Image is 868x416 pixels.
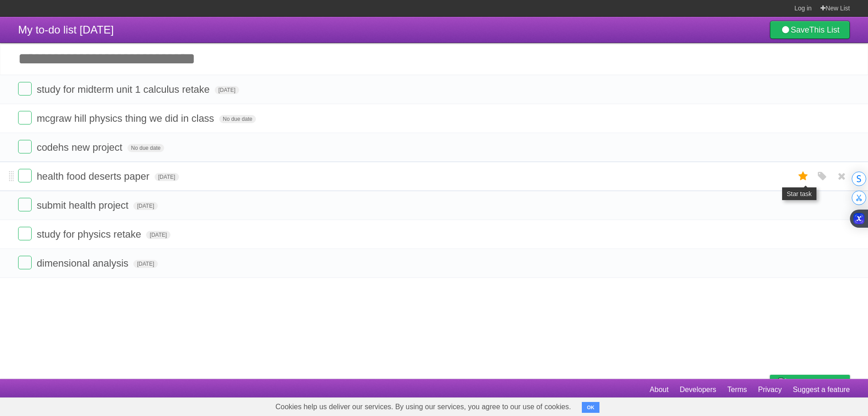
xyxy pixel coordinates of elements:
[155,173,179,181] span: [DATE]
[758,381,782,398] a: Privacy
[37,229,143,240] span: study for physics retake
[770,21,850,39] a: SaveThis List
[18,169,32,182] label: Done
[18,256,32,269] label: Done
[582,402,599,413] button: OK
[650,381,669,398] a: About
[679,381,716,398] a: Developers
[18,24,114,36] span: My to-do list [DATE]
[266,398,580,416] span: Cookies help us deliver our services. By using our services, you agree to our use of cookies.
[37,171,152,182] span: health food deserts paper
[37,258,131,269] span: dimensional analysis
[18,140,32,153] label: Done
[37,200,131,211] span: submit health project
[770,375,850,392] a: Buy me a coffee
[37,142,125,153] span: codehs new project
[809,25,840,34] b: This List
[727,381,747,398] a: Terms
[146,231,170,239] span: [DATE]
[133,260,158,268] span: [DATE]
[793,381,850,398] a: Suggest a feature
[18,82,32,96] label: Done
[18,111,32,124] label: Done
[37,113,217,124] span: mcgraw hill physics thing we did in class
[37,84,212,95] span: study for midterm unit 1 calculus retake
[774,375,787,391] img: Buy me a coffee
[127,144,164,152] span: No due date
[219,115,256,123] span: No due date
[18,227,32,240] label: Done
[795,169,812,184] label: Star task
[789,375,845,391] span: Buy me a coffee
[215,86,239,94] span: [DATE]
[18,198,32,211] label: Done
[133,202,158,210] span: [DATE]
